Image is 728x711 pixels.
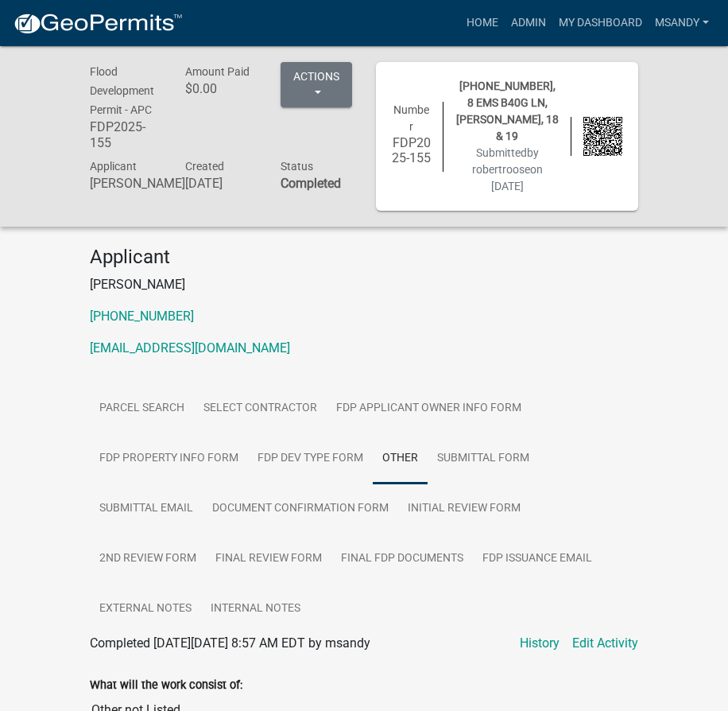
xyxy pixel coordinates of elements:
h6: FDP2025-155 [90,119,161,150]
a: [PHONE_NUMBER] [90,309,194,324]
h6: FDP2025-155 [392,135,431,165]
a: Document Confirmation Form [203,484,398,534]
span: [PHONE_NUMBER], 8 EMS B40G LN, [PERSON_NAME], 18 & 19 [456,80,559,142]
a: [EMAIL_ADDRESS][DOMAIN_NAME] [90,340,290,355]
a: Internal Notes [201,584,310,635]
a: History [520,634,560,653]
a: Home [460,8,505,38]
button: Actions [281,62,352,107]
h4: Applicant [90,246,638,269]
a: msandy [649,8,715,38]
h6: [PERSON_NAME] [90,176,161,191]
span: Submitted on [DATE] [472,146,543,192]
a: FDP Property Info Form [90,433,248,484]
h6: [DATE] [185,176,257,191]
a: Admin [505,8,552,38]
h6: $0.00 [185,81,257,96]
a: Select contractor [194,383,327,434]
strong: Completed [281,176,341,191]
a: External Notes [90,584,201,635]
a: Final Review Form [206,534,331,585]
span: Amount Paid [185,65,250,78]
span: Flood Development Permit - APC [90,65,154,116]
a: Final FDP Documents [331,534,473,585]
label: What will the work consist of: [90,680,242,691]
span: Applicant [90,160,137,173]
a: Parcel search [90,383,194,434]
a: Submittal Form [428,433,539,484]
span: Status [281,160,313,173]
p: [PERSON_NAME] [90,275,638,294]
a: My Dashboard [552,8,649,38]
span: Completed [DATE][DATE] 8:57 AM EDT by msandy [90,635,370,651]
a: Initial Review Form [398,484,530,534]
a: 2nd Review Form [90,534,206,585]
img: QR code [583,117,622,156]
a: Other [373,433,428,484]
a: Submittal Email [90,484,203,534]
span: Number [393,103,429,133]
a: FDP Issuance Email [473,534,602,585]
span: Created [185,160,224,173]
a: FDP Dev Type Form [248,433,373,484]
a: Edit Activity [572,634,638,653]
a: FDP Applicant Owner Info Form [327,383,531,434]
